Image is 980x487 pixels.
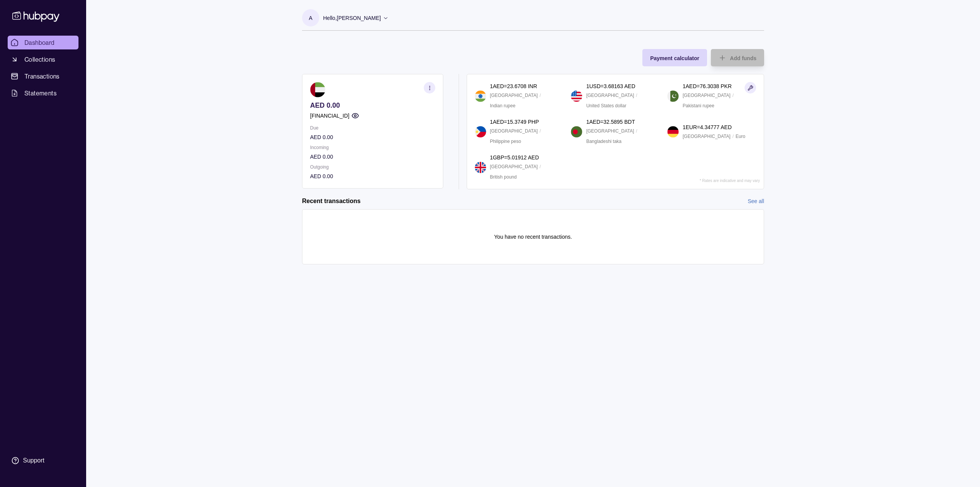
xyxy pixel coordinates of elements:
[475,126,486,138] img: ph
[310,163,435,171] p: Outgoing
[571,90,582,102] img: us
[490,91,538,100] p: [GEOGRAPHIC_DATA]
[302,197,361,205] h2: Recent transactions
[490,173,517,181] p: British pound
[323,14,381,22] p: Hello, [PERSON_NAME]
[540,162,541,171] p: /
[540,91,541,100] p: /
[711,49,764,66] button: Add funds
[8,52,78,66] a: Collections
[540,127,541,135] p: /
[667,90,679,102] img: pk
[586,102,626,110] p: United States dollar
[494,233,572,241] p: You have no recent transactions.
[490,82,537,90] p: 1 AED = 23.6708 INR
[8,86,78,100] a: Statements
[636,127,637,135] p: /
[490,153,539,162] p: 1 GBP = 5.01912 AED
[24,55,55,64] span: Collections
[24,89,57,98] span: Statements
[642,49,707,66] button: Payment calculator
[683,82,732,90] p: 1 AED = 76.3038 PKR
[683,132,730,141] p: [GEOGRAPHIC_DATA]
[586,127,634,135] p: [GEOGRAPHIC_DATA]
[490,118,539,126] p: 1 AED = 15.3749 PHP
[310,82,325,97] img: ae
[490,162,538,171] p: [GEOGRAPHIC_DATA]
[310,124,435,132] p: Due
[23,456,44,465] div: Support
[636,91,637,100] p: /
[650,55,699,61] span: Payment calculator
[683,123,732,131] p: 1 EUR = 4.34777 AED
[8,69,78,83] a: Transactions
[309,14,312,22] p: A
[490,102,516,110] p: Indian rupee
[748,197,764,205] a: See all
[735,132,745,141] p: Euro
[310,172,435,180] p: AED 0.00
[8,36,78,49] a: Dashboard
[24,72,60,81] span: Transactions
[732,91,733,100] p: /
[490,127,538,135] p: [GEOGRAPHIC_DATA]
[586,137,621,146] p: Bangladeshi taka
[475,162,486,173] img: gb
[732,132,733,141] p: /
[586,118,635,126] p: 1 AED = 32.5895 BDT
[700,179,760,183] p: * Rates are indicative and may vary
[310,133,435,141] p: AED 0.00
[683,102,714,110] p: Pakistani rupee
[683,91,730,100] p: [GEOGRAPHIC_DATA]
[310,143,435,152] p: Incoming
[24,38,55,47] span: Dashboard
[310,112,350,120] p: [FINANCIAL_ID]
[667,126,679,138] img: de
[310,101,435,110] p: AED 0.00
[490,137,521,146] p: Philippine peso
[571,126,582,138] img: bd
[310,152,435,161] p: AED 0.00
[8,453,78,469] a: Support
[730,55,756,61] span: Add funds
[586,82,635,90] p: 1 USD = 3.68163 AED
[586,91,634,100] p: [GEOGRAPHIC_DATA]
[475,90,486,102] img: in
